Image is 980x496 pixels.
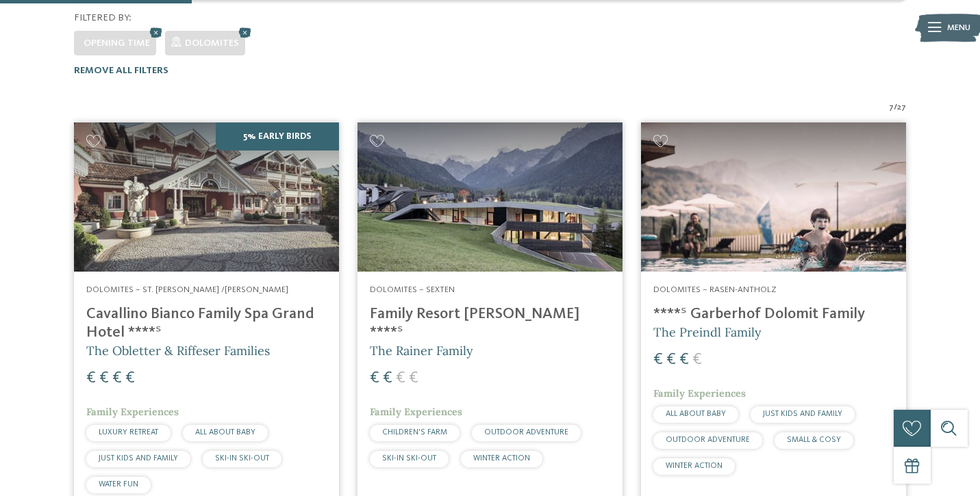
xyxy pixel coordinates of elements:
span: CHILDREN’S FARM [382,428,447,436]
h4: Cavallino Bianco Family Spa Grand Hotel ****ˢ [86,305,327,342]
span: Family Experiences [86,406,179,418]
span: Family Experiences [370,406,462,418]
span: OUTDOOR ADVENTURE [666,436,750,444]
span: LUXURY RETREAT [99,428,158,436]
span: ALL ABOUT BABY [195,428,255,436]
span: SKI-IN SKI-OUT [215,454,269,462]
h4: ****ˢ Garberhof Dolomit Family [653,305,894,324]
span: € [653,352,663,368]
span: 7 [889,101,894,114]
span: Filtered by: [74,13,131,23]
span: Dolomites – Sexten [370,285,455,294]
span: The Rainer Family [370,343,473,358]
span: € [692,352,702,368]
span: SKI-IN SKI-OUT [382,454,436,462]
span: € [125,370,135,387]
span: / [894,101,897,114]
span: € [112,370,122,387]
span: WINTER ACTION [473,454,530,462]
span: Family Experiences [653,387,746,400]
span: WINTER ACTION [666,462,723,470]
span: JUST KIDS AND FAMILY [99,454,178,462]
span: € [383,370,392,387]
span: OUTDOOR ADVENTURE [484,428,568,436]
span: ALL ABOUT BABY [666,410,726,418]
img: Family Resort Rainer ****ˢ [357,122,623,272]
span: JUST KIDS AND FAMILY [763,410,842,418]
span: € [409,370,418,387]
span: 27 [897,101,906,114]
h4: Family Resort [PERSON_NAME] ****ˢ [370,305,610,342]
span: The Preindl Family [653,324,762,340]
span: € [86,370,96,387]
img: Family Spa Grand Hotel Cavallino Bianco ****ˢ [74,122,339,272]
span: Dolomites [185,38,239,48]
span: € [679,352,689,368]
span: WATER FUN [99,480,138,488]
span: € [396,370,405,387]
span: The Obletter & Riffeser Families [86,343,270,358]
span: SMALL & COSY [787,436,841,444]
span: € [99,370,109,387]
img: Looking for family hotels? Find the best ones here! [641,122,906,272]
span: Dolomites – Rasen-Antholz [653,285,777,294]
span: € [370,370,379,387]
span: Remove all filters [74,66,168,75]
span: Dolomites – St. [PERSON_NAME] /[PERSON_NAME] [86,285,288,294]
span: € [666,352,676,368]
span: Opening time [84,38,150,48]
